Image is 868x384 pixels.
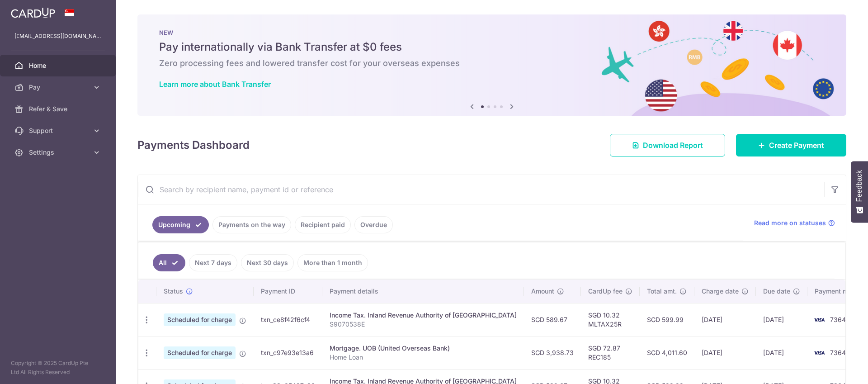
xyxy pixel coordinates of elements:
img: Bank transfer banner [137,14,846,116]
span: 7364 [830,349,846,356]
th: Payment ID [254,280,322,303]
img: CardUp [11,7,55,18]
td: [DATE] [694,303,756,336]
td: SGD 3,938.73 [524,336,581,369]
td: txn_ce8f42f6cf4 [254,303,322,336]
a: Create Payment [736,134,846,156]
p: Home Loan [330,353,517,362]
a: Upcoming [152,216,209,233]
a: Next 30 days [241,254,294,271]
a: Learn more about Bank Transfer [159,80,271,89]
span: Download Report [643,140,703,151]
th: Payment details [322,280,524,303]
a: More than 1 month [297,254,368,271]
span: Read more on statuses [754,218,826,228]
a: Recipient paid [295,216,351,233]
img: Bank Card [810,347,828,358]
h4: Payments Dashboard [137,137,250,153]
img: Bank Card [810,314,828,325]
span: Amount [531,287,554,296]
td: [DATE] [694,336,756,369]
td: SGD 599.99 [640,303,694,336]
td: [DATE] [756,336,807,369]
span: Refer & Save [29,104,89,114]
span: Settings [29,148,89,157]
td: [DATE] [756,303,807,336]
span: Total amt. [647,287,677,296]
a: Overdue [354,216,393,233]
a: Download Report [610,134,725,156]
span: Status [164,287,183,296]
button: Feedback - Show survey [851,161,868,223]
span: Pay [29,83,89,92]
div: Mortgage. UOB (United Overseas Bank) [330,344,517,353]
h5: Pay internationally via Bank Transfer at $0 fees [159,40,825,54]
a: Payments on the way [212,216,291,233]
span: Due date [763,287,790,296]
span: Feedback [855,170,863,202]
p: NEW [159,29,825,36]
td: SGD 72.87 REC185 [581,336,640,369]
span: 7364 [830,316,846,323]
span: Scheduled for charge [164,313,236,326]
div: Income Tax. Inland Revenue Authority of [GEOGRAPHIC_DATA] [330,311,517,320]
a: Read more on statuses [754,218,835,228]
span: Scheduled for charge [164,346,236,359]
span: Create Payment [769,140,824,151]
h6: Zero processing fees and lowered transfer cost for your overseas expenses [159,58,825,69]
input: Search by recipient name, payment id or reference [138,175,824,204]
td: SGD 10.32 MLTAX25R [581,303,640,336]
p: [EMAIL_ADDRESS][DOMAIN_NAME] [14,32,101,41]
span: CardUp fee [588,287,623,296]
span: Support [29,126,89,135]
a: Next 7 days [189,254,237,271]
a: All [153,254,185,271]
span: Charge date [702,287,739,296]
p: S9070538E [330,320,517,329]
td: txn_c97e93e13a6 [254,336,322,369]
td: SGD 4,011.60 [640,336,694,369]
span: Home [29,61,89,70]
td: SGD 589.67 [524,303,581,336]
